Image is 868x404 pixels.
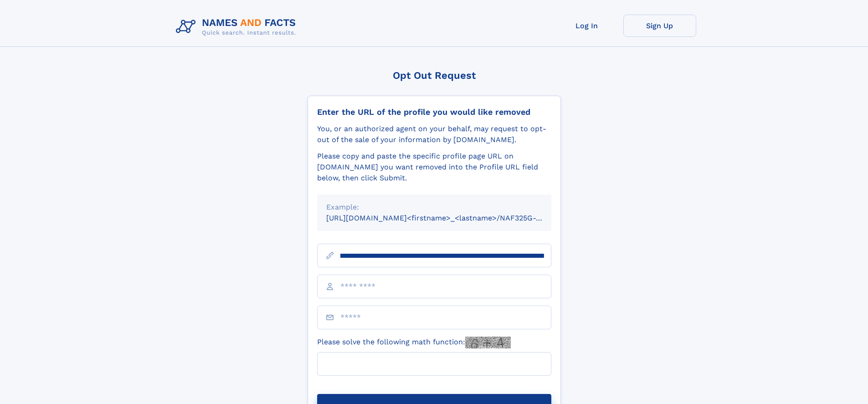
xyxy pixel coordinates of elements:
[326,202,542,213] div: Example:
[317,123,551,145] div: You, or an authorized agent on your behalf, may request to opt-out of the sale of your informatio...
[172,15,303,39] img: Logo Names and Facts
[550,15,623,37] a: Log In
[317,151,551,184] div: Please copy and paste the specific profile page URL on [DOMAIN_NAME] you want removed into the Pr...
[308,70,561,81] div: Opt Out Request
[317,107,551,117] div: Enter the URL of the profile you would like removed
[317,337,511,348] label: Please solve the following math function:
[623,15,696,37] a: Sign Up
[326,214,569,222] small: [URL][DOMAIN_NAME]<firstname>_<lastname>/NAF325G-xxxxxxxx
